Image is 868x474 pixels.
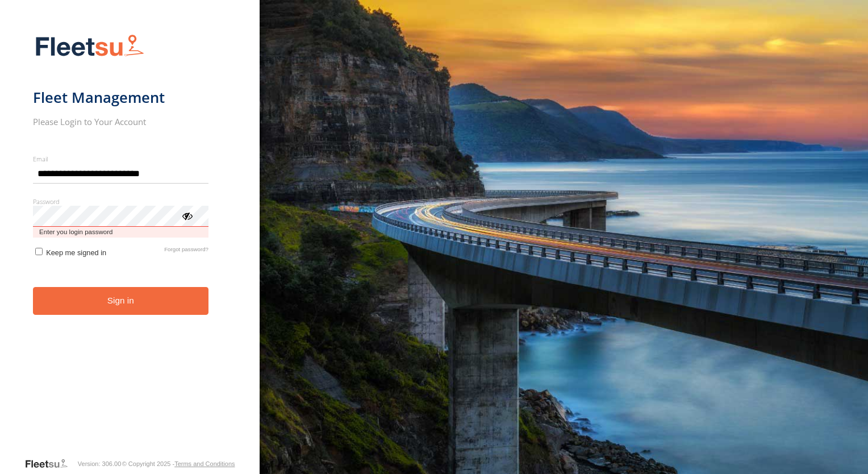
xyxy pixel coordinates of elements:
div: ViewPassword [181,210,193,221]
button: Sign in [33,287,208,315]
a: Forgot password? [164,246,208,257]
h2: Please Login to Your Account [33,116,208,127]
label: Email [33,155,208,163]
a: Terms and Conditions [174,460,235,467]
h1: Fleet Management [33,88,208,107]
span: Enter you login password [33,227,208,238]
input: Keep me signed in [35,248,43,255]
span: Keep me signed in [46,248,106,257]
div: Version: 306.00 [78,460,121,467]
div: © Copyright 2025 - [122,460,235,467]
a: Visit our Website [24,458,77,469]
img: Fleetsu [33,32,147,61]
label: Password [33,197,208,206]
form: main [33,27,227,457]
